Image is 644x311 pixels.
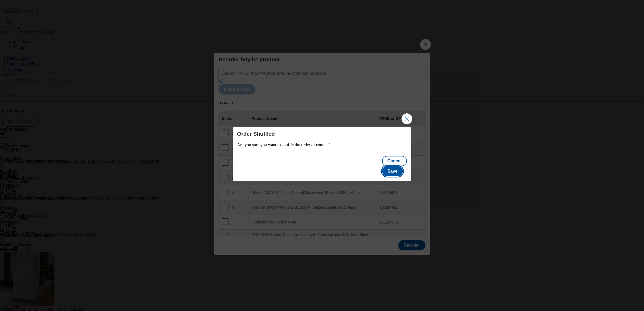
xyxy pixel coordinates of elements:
button: Cancel [382,156,407,166]
button: Close Modal [401,113,412,124]
div: Modal [233,127,411,181]
h4: Order Shuffled [237,131,407,137]
button: Save [382,166,403,176]
p: Are you sure you want to shuffle the order of content? [237,142,407,147]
